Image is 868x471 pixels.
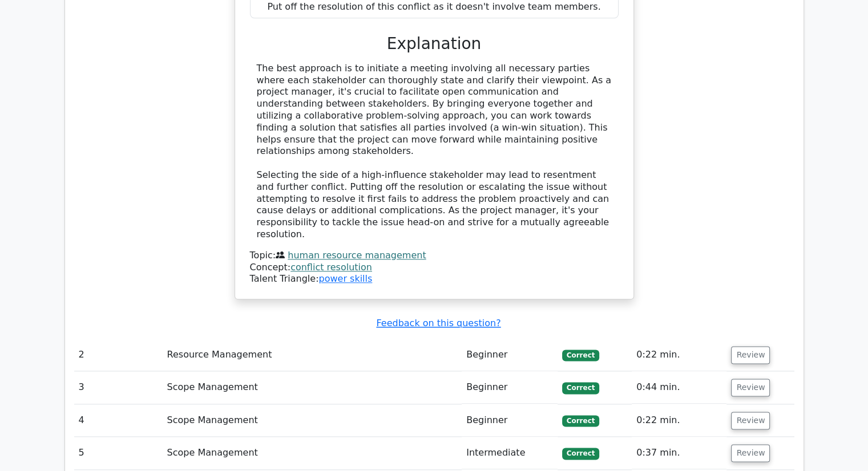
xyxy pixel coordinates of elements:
div: Talent Triangle: [250,250,619,285]
td: 0:22 min. [632,339,726,371]
button: Review [731,444,770,462]
h3: Explanation [257,34,612,54]
td: Beginner [462,404,558,437]
button: Review [731,346,770,364]
span: Correct [562,415,599,427]
td: 4 [74,404,163,437]
td: Resource Management [163,339,462,371]
td: Beginner [462,339,558,371]
a: human resource management [288,250,426,261]
td: Scope Management [163,371,462,404]
span: Correct [562,382,599,393]
button: Review [731,412,770,429]
div: The best approach is to initiate a meeting involving all necessary parties where each stakeholder... [257,63,612,241]
td: 0:22 min. [632,404,726,437]
a: power skills [318,273,372,284]
td: Intermediate [462,437,558,469]
a: conflict resolution [290,262,372,273]
td: 3 [74,371,163,404]
td: 0:44 min. [632,371,726,404]
a: Feedback on this question? [376,318,500,328]
div: Concept: [250,262,619,274]
span: Correct [562,448,599,459]
td: Scope Management [163,404,462,437]
td: 5 [74,437,163,469]
span: Correct [562,350,599,361]
div: Topic: [250,250,619,262]
td: Scope Management [163,437,462,469]
button: Review [731,379,770,396]
td: 2 [74,339,163,371]
td: 0:37 min. [632,437,726,469]
td: Beginner [462,371,558,404]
